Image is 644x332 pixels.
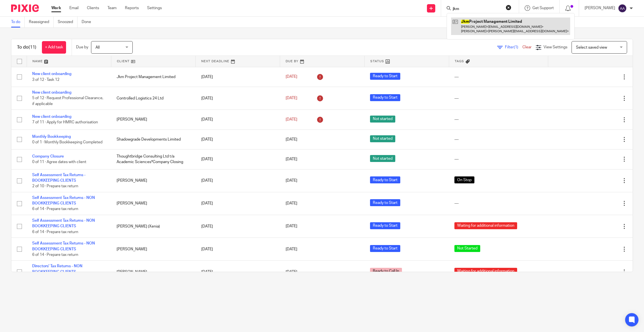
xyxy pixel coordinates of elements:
input: Search [452,7,502,12]
span: View Settings [544,45,567,49]
button: Clear [506,5,511,10]
p: [PERSON_NAME] [585,5,615,11]
a: Self Assessment Tax Returns - BOOKKEEPING CLIENTS [32,173,85,183]
a: New client onboarding [32,91,71,94]
span: Ready to Start [370,94,400,101]
td: [PERSON_NAME] [111,238,195,261]
span: [DATE] [286,224,297,228]
span: [DATE] [286,138,297,141]
td: [PERSON_NAME] [111,261,195,283]
td: [DATE] [196,149,280,169]
span: (11) [29,45,36,49]
span: On Stop [454,176,474,183]
span: [DATE] [286,157,297,161]
div: --- [454,137,542,142]
td: [DATE] [196,192,280,215]
span: Ready to Start [370,245,400,252]
span: [DATE] [286,118,297,121]
span: Ready to Start [370,199,400,206]
span: 0 of 11 · Agree dates with client [32,160,86,164]
span: 7 of 11 · Apply for HMRC authorisation [32,121,98,124]
span: [DATE] [286,96,297,100]
span: 3 of 12 · Task 12 [32,78,59,82]
a: Reports [125,5,139,11]
td: [DATE] [196,67,280,87]
td: [DATE] [196,215,280,238]
img: Pixie [11,4,39,12]
span: [DATE] [286,201,297,205]
td: [PERSON_NAME] (Xenia) [111,215,195,238]
td: [DATE] [196,238,280,261]
td: [DATE] [196,87,280,109]
span: Tags [455,60,464,63]
span: Get Support [532,6,554,10]
a: Reassigned [29,17,54,28]
a: Done [82,17,95,28]
span: Ready to Start [370,176,400,183]
span: Select saved view [576,46,607,49]
span: [DATE] [286,270,297,274]
span: All [95,46,100,49]
a: Clients [87,5,99,11]
span: [DATE] [286,179,297,183]
td: [PERSON_NAME] [111,110,195,129]
span: 5 of 12 · Request Professional Clearance, if applicable [32,96,103,106]
td: Thoughtbridge Consulting Ltd t/a Academic Sciences*Company Closing [111,149,195,169]
div: --- [454,201,542,206]
span: Ready to Start [370,222,400,229]
h1: To do [17,44,36,50]
a: Directors' Tax Returns - NON BOOKKEEPING CLIENTS [32,264,82,274]
span: Not started [370,155,395,162]
a: Monthly Bookkeeping [32,135,71,139]
span: Waiting for additional information [454,222,517,229]
span: Ready to Start [370,73,400,80]
a: Email [69,5,79,11]
a: To do [11,17,25,28]
td: [DATE] [196,261,280,283]
a: Self Assessment Tax Returns - NON BOOKKEEPING CLIENTS [32,241,95,251]
a: Work [51,5,61,11]
td: [DATE] [196,129,280,149]
span: (1) [514,45,518,49]
div: --- [454,74,542,80]
span: Ready to Call In [370,268,402,275]
img: svg%3E [618,4,627,13]
a: Company Closure [32,154,64,158]
div: --- [454,156,542,162]
span: 2 of 10 · Prepare tax return [32,184,78,188]
a: Team [107,5,117,11]
span: [DATE] [286,75,297,79]
td: [PERSON_NAME] [111,169,195,192]
a: New client onboarding [32,115,71,119]
span: Waiting for additional information [454,268,517,275]
a: Self Assessment Tax Returns - NON BOOKKEEPING CLIENTS [32,219,95,228]
span: Not Started [454,245,480,252]
span: Not started [370,116,395,123]
div: --- [454,96,542,101]
td: [DATE] [196,169,280,192]
td: Controlled Logistics 24 Ltd [111,87,195,109]
a: New client onboarding [32,72,71,76]
span: 6 of 14 · Prepare tax return [32,253,78,257]
a: Snoozed [58,17,77,28]
span: 6 of 14 · Prepare tax return [32,230,78,234]
a: Self Assessment Tax Returns - NON BOOKKEEPING CLIENTS [32,196,95,205]
span: Filter [505,45,522,49]
div: --- [454,117,542,122]
td: [PERSON_NAME] [111,192,195,215]
span: 6 of 14 · Prepare tax return [32,207,78,211]
td: Jkm Project Management Limited [111,67,195,87]
a: Settings [147,5,162,11]
a: Clear [522,45,532,49]
span: [DATE] [286,247,297,251]
td: [DATE] [196,110,280,129]
span: 0 of 1 · Monthly Bookkeeping Completed [32,140,102,144]
a: + Add task [42,41,66,54]
p: Due by [76,44,88,50]
td: Shadowgrade Developments Limited [111,129,195,149]
span: Not started [370,135,395,142]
